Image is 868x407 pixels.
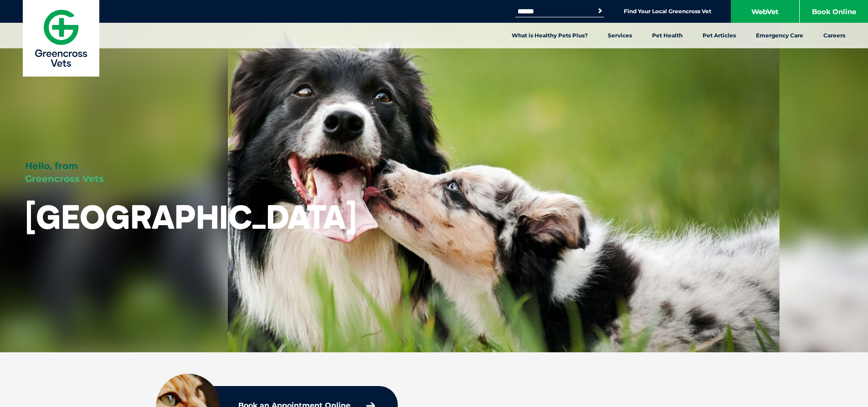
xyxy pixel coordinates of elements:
a: Pet Health [642,23,693,48]
a: Emergency Care [746,23,813,48]
a: Services [598,23,642,48]
a: Careers [813,23,855,48]
span: Hello, from [25,160,78,171]
span: Greencross Vets [25,173,104,184]
a: Find Your Local Greencross Vet [624,8,711,15]
h1: [GEOGRAPHIC_DATA] [25,199,357,235]
a: Pet Articles [693,23,746,48]
button: Search [596,6,605,15]
a: What is Healthy Pets Plus? [502,23,598,48]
